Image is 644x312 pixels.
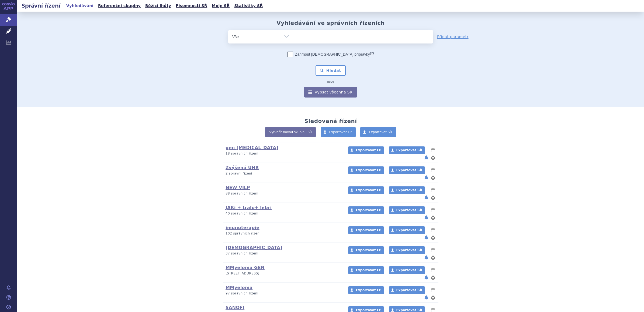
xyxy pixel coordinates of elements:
span: Exportovat LP [356,188,381,192]
button: nastavení [430,294,436,301]
h2: Sledovaná řízení [304,118,357,124]
button: Hledat [316,65,346,76]
button: lhůty [430,287,436,293]
a: [DEMOGRAPHIC_DATA] [226,245,282,250]
button: notifikace [424,214,429,221]
p: [STREET_ADDRESS] [226,271,341,276]
button: lhůty [430,147,436,153]
button: lhůty [430,187,436,193]
button: notifikace [424,175,429,181]
button: notifikace [424,274,429,281]
a: Zvýšená UHR [226,165,259,170]
a: SANOFI [226,305,244,310]
a: Exportovat SŘ [389,166,425,174]
a: Běžící lhůty [144,2,173,9]
span: Exportovat SŘ [396,288,422,292]
a: Vyhledávání [65,2,95,9]
a: Exportovat SŘ [389,186,425,194]
a: Přidat parametr [437,34,469,39]
button: lhůty [430,167,436,173]
p: 18 správních řízení [226,151,341,156]
button: nastavení [430,234,436,241]
a: Exportovat LP [348,146,384,154]
a: Exportovat SŘ [389,226,425,234]
p: 97 správních řízení [226,291,341,296]
span: Exportovat SŘ [396,168,422,172]
a: Statistiky SŘ [233,2,264,9]
span: Exportovat SŘ [396,268,422,272]
a: Exportovat LP [348,226,384,234]
a: Exportovat LP [348,206,384,214]
a: Exportovat SŘ [389,286,425,294]
span: Exportovat SŘ [396,208,422,212]
span: Exportovat LP [329,130,352,134]
button: notifikace [424,254,429,261]
span: Exportovat SŘ [396,248,422,252]
a: Moje SŘ [210,2,231,9]
span: Exportovat LP [356,308,381,312]
span: Exportovat LP [356,148,381,152]
span: Exportovat SŘ [396,188,422,192]
button: nastavení [430,274,436,281]
p: 88 správních řízení [226,191,341,196]
button: lhůty [430,247,436,253]
span: Exportovat LP [356,268,381,272]
button: nastavení [430,194,436,201]
a: Vytvořit novou skupinu SŘ [265,127,316,137]
span: Exportovat LP [356,208,381,212]
a: Exportovat LP [348,166,384,174]
button: lhůty [430,227,436,233]
span: Exportovat LP [356,248,381,252]
a: imunoterapie [226,225,259,230]
abbr: (?) [370,51,374,55]
button: notifikace [424,194,429,201]
h2: Vyhledávání ve správních řízeních [276,20,385,26]
a: Exportovat SŘ [360,127,396,137]
i: nebo [325,80,337,83]
a: JAKi + tralo+ lebri [226,205,272,210]
a: Vypsat všechna SŘ [304,87,357,98]
span: Exportovat SŘ [396,228,422,232]
button: notifikace [424,234,429,241]
a: Exportovat LP [348,246,384,254]
h2: Správní řízení [17,2,65,9]
button: nastavení [430,254,436,261]
a: NEW VILP [226,185,250,190]
a: Písemnosti SŘ [174,2,209,9]
span: Exportovat SŘ [396,148,422,152]
button: nastavení [430,214,436,221]
p: 37 správních řízení [226,251,341,256]
a: Exportovat SŘ [389,266,425,274]
span: Exportovat LP [356,288,381,292]
button: notifikace [424,155,429,161]
button: lhůty [430,207,436,213]
a: Exportovat LP [348,186,384,194]
a: Referenční skupiny [96,2,142,9]
span: Exportovat LP [356,228,381,232]
button: lhůty [430,267,436,273]
span: Exportovat LP [356,168,381,172]
a: Exportovat LP [348,266,384,274]
a: Exportovat SŘ [389,206,425,214]
a: Exportovat LP [348,286,384,294]
a: Exportovat SŘ [389,246,425,254]
span: Exportovat SŘ [396,308,422,312]
span: Exportovat SŘ [369,130,392,134]
p: 102 správních řízení [226,231,341,236]
button: nastavení [430,155,436,161]
button: notifikace [424,294,429,301]
a: gen [MEDICAL_DATA] [226,145,278,150]
button: nastavení [430,175,436,181]
a: MMyeloma [226,285,252,290]
a: Exportovat LP [321,127,356,137]
p: 2 správní řízení [226,171,341,176]
p: 40 správních řízení [226,211,341,216]
a: MMyeloma GEN [226,265,265,270]
a: Exportovat SŘ [389,146,425,154]
label: Zahrnout [DEMOGRAPHIC_DATA] přípravky [288,52,374,57]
